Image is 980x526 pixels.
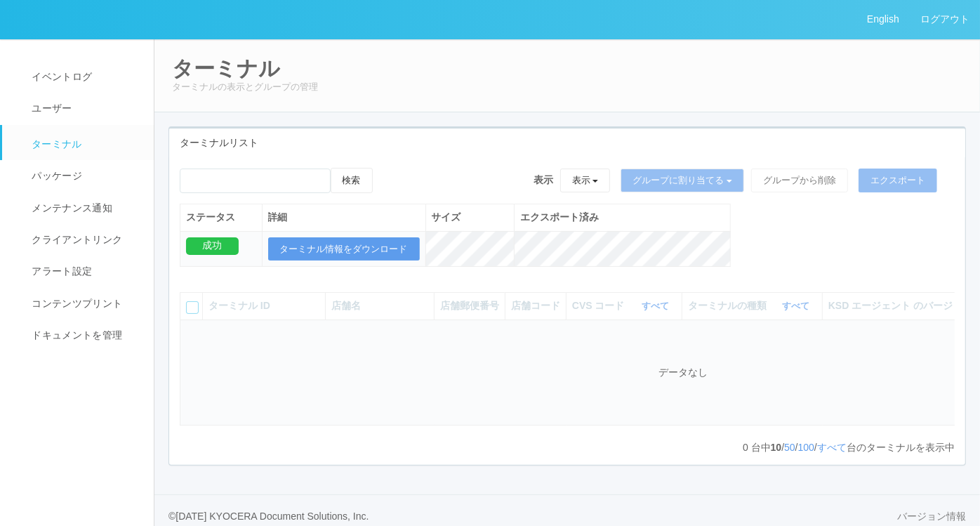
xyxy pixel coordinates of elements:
[743,442,751,453] span: 0
[2,93,166,124] a: ユーザー
[28,329,122,341] span: ドキュメントを管理
[186,237,239,255] div: 成功
[798,442,814,453] a: 100
[169,129,965,157] div: ターミナルリスト
[268,210,420,225] div: 詳細
[572,298,628,313] span: CVS コード
[2,160,166,192] a: パッケージ
[688,298,770,313] span: ターミナルの種類
[751,169,848,192] button: グループから削除
[560,169,611,192] button: 表示
[440,300,499,311] span: 店舗郵便番号
[642,301,673,311] a: すべて
[897,509,966,524] a: バージョン情報
[432,210,509,225] div: サイズ
[2,288,166,320] a: コンテンツプリント
[828,300,972,311] span: KSD エージェント のバージョン
[771,442,782,453] span: 10
[331,168,373,193] button: 検索
[520,210,724,225] div: エクスポート済み
[511,300,560,311] span: 店舗コード
[168,511,369,522] span: © [DATE] KYOCERA Document Solutions, Inc.
[28,298,122,309] span: コンテンツプリント
[784,442,795,453] a: 50
[186,210,256,225] div: ステータス
[172,80,962,94] p: ターミナルの表示とグループの管理
[743,440,955,455] p: 台中 / / / 台のターミナルを表示中
[268,237,420,261] button: ターミナル情報をダウンロード
[859,169,937,192] button: エクスポート
[28,170,82,181] span: パッケージ
[782,301,813,311] a: すべて
[172,57,962,80] h2: ターミナル
[2,320,166,351] a: ドキュメントを管理
[28,138,82,150] span: ターミナル
[817,442,847,453] a: すべて
[28,202,112,213] span: メンテナンス通知
[2,125,166,160] a: ターミナル
[2,224,166,256] a: クライアントリンク
[2,256,166,287] a: アラート設定
[28,71,92,82] span: イベントログ
[28,234,122,245] span: クライアントリンク
[534,173,553,188] span: 表示
[28,265,92,277] span: アラート設定
[638,299,676,313] button: すべて
[208,298,319,313] div: ターミナル ID
[2,192,166,224] a: メンテナンス通知
[28,103,72,114] span: ユーザー
[2,61,166,93] a: イベントログ
[331,300,361,311] span: 店舗名
[621,169,744,192] button: グループに割り当てる
[779,299,816,313] button: すべて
